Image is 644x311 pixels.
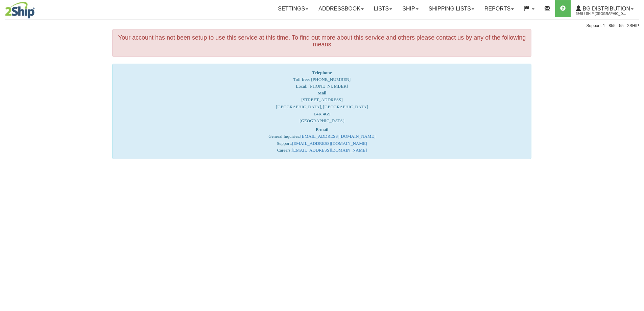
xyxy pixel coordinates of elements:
a: Lists [369,0,397,17]
strong: E-mail [316,127,329,132]
div: Support: 1 - 855 - 55 - 2SHIP [5,23,639,29]
a: Addressbook [313,0,369,17]
a: [EMAIL_ADDRESS][DOMAIN_NAME] [300,134,375,139]
a: Reports [479,0,519,17]
a: Settings [273,0,313,17]
h4: Your account has not been setup to use this service at this time. To find out more about this ser... [118,35,526,48]
a: [EMAIL_ADDRESS][DOMAIN_NAME] [292,141,367,146]
a: BG Distribution 2569 / Ship [GEOGRAPHIC_DATA] [571,0,639,17]
img: logo2569.jpg [5,2,35,19]
a: Shipping lists [424,0,479,17]
font: General Inquiries: Support: Careers: [268,127,376,153]
font: [STREET_ADDRESS] [GEOGRAPHIC_DATA], [GEOGRAPHIC_DATA] L4K 4G9 [GEOGRAPHIC_DATA] [276,90,368,123]
span: 2569 / Ship [GEOGRAPHIC_DATA] [576,10,626,17]
span: BG Distribution [581,6,630,12]
a: Ship [397,0,423,17]
a: [EMAIL_ADDRESS][DOMAIN_NAME] [292,148,367,153]
strong: Telephone [312,70,332,75]
iframe: chat widget [628,121,643,190]
span: Toll free: [PHONE_NUMBER] Local: [PHONE_NUMBER] [293,70,351,89]
strong: Mail [317,90,326,95]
